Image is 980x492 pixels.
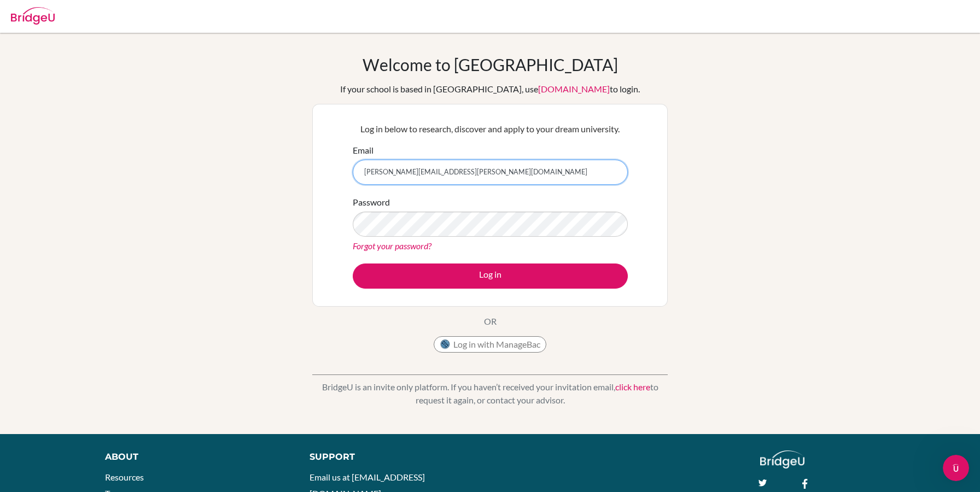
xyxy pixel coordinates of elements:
[105,472,144,482] a: Resources
[615,382,650,392] a: click here
[943,455,969,481] iframe: Intercom live chat
[363,55,618,74] h1: Welcome to [GEOGRAPHIC_DATA]
[353,241,431,251] a: Forgot your password?
[11,7,55,25] img: Bridge-U
[538,84,610,94] a: [DOMAIN_NAME]
[353,263,628,289] button: Log in
[353,196,390,209] label: Password
[340,83,640,96] div: If your school is based in [GEOGRAPHIC_DATA], use to login.
[434,336,546,353] button: Log in with ManageBac
[310,450,477,464] div: Support
[353,144,374,157] label: Email
[105,450,285,464] div: About
[353,122,628,136] p: Log in below to research, discover and apply to your dream university.
[760,450,804,468] img: logo_white@2x-f4f0deed5e89b7ecb1c2cc34c3e3d731f90f0f143d5ea2071677605dd97b5244.png
[484,315,497,328] p: OR
[312,380,668,407] p: BridgeU is an invite only platform. If you haven’t received your invitation email, to request it ...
